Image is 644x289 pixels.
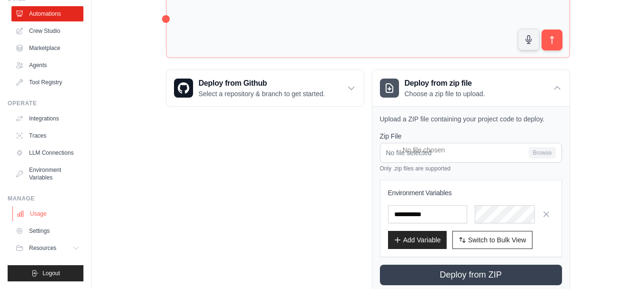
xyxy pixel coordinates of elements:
button: Add Variable [388,231,447,249]
a: Agents [11,58,83,73]
button: Resources [11,240,83,256]
a: Marketplace [11,40,83,56]
span: Logout [42,269,60,277]
h3: Deploy from zip file [405,78,485,89]
a: Environment Variables [11,162,83,185]
button: Logout [8,265,83,281]
button: Deploy from ZIP [380,265,562,285]
input: No file selected Browse [380,143,562,163]
p: Choose a zip file to upload. [405,89,485,99]
a: Integrations [11,111,83,126]
label: Zip File [380,131,562,141]
p: Upload a ZIP file containing your project code to deploy. [380,114,562,124]
a: Settings [11,223,83,239]
a: Traces [11,128,83,143]
button: Switch to Bulk View [452,231,532,249]
a: LLM Connections [11,145,83,160]
a: Usage [12,206,84,221]
p: Only .zip files are supported [380,165,562,172]
a: Tool Registry [11,75,83,90]
h3: Deploy from Github [199,78,325,89]
a: Automations [11,6,83,21]
div: Manage [8,195,83,202]
p: Select a repository & branch to get started. [199,89,325,99]
a: Crew Studio [11,23,83,39]
h3: Environment Variables [388,188,554,198]
div: Operate [8,100,83,107]
span: Resources [29,244,56,252]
